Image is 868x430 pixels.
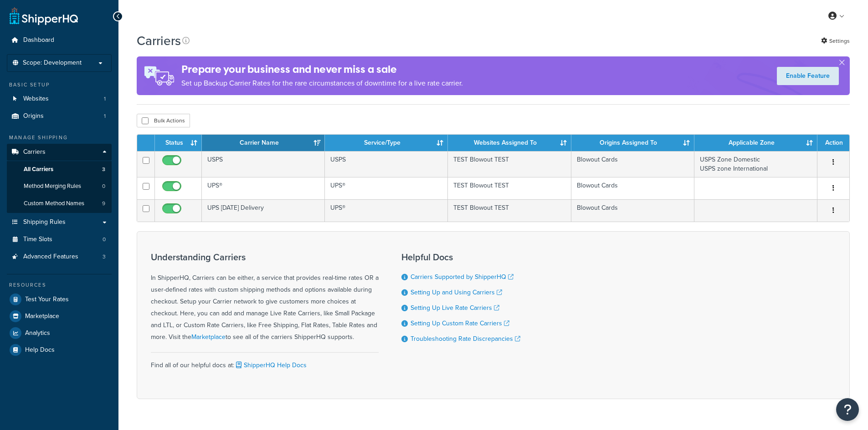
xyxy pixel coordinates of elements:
[325,151,448,177] td: USPS
[234,360,307,370] a: ShipperHQ Help Docs
[7,161,112,178] li: All Carriers
[7,214,112,231] a: Shipping Rules
[7,342,112,358] a: Help Docs
[7,178,112,195] li: Method Merging Rules
[448,199,571,222] td: TEST Blowout TEST
[571,177,694,199] td: Blowout Cards
[325,177,448,199] td: UPS®
[7,195,112,212] li: Custom Method Names
[103,236,106,243] span: 0
[7,231,112,248] li: Time Slots
[23,148,46,156] span: Carriers
[7,161,112,178] a: All Carriers 3
[411,319,509,328] a: Setting Up Custom Rate Carriers
[23,112,44,120] span: Origins
[325,135,448,151] th: Service/Type: activate to sort column ascending
[23,36,54,44] span: Dashboard
[25,346,55,354] span: Help Docs
[25,296,69,304] span: Test Your Rates
[7,178,112,195] a: Method Merging Rules 0
[102,182,105,190] span: 0
[7,108,112,125] li: Origins
[151,252,379,262] h3: Understanding Carriers
[325,199,448,222] td: UPS®
[137,114,190,127] button: Bulk Actions
[7,144,112,161] a: Carriers
[7,108,112,125] a: Origins 1
[23,59,82,67] span: Scope: Development
[7,231,112,248] a: Time Slots 0
[7,281,112,289] div: Resources
[25,313,59,320] span: Marketplace
[401,252,520,262] h3: Helpful Docs
[104,112,106,120] span: 1
[23,253,78,261] span: Advanced Features
[155,135,202,151] th: Status: activate to sort column ascending
[202,151,325,177] td: USPS
[7,195,112,212] a: Custom Method Names 9
[24,166,53,173] span: All Carriers
[103,253,106,261] span: 3
[448,151,571,177] td: TEST Blowout TEST
[102,166,105,173] span: 3
[202,135,325,151] th: Carrier Name: activate to sort column ascending
[23,95,49,103] span: Websites
[777,67,839,85] a: Enable Feature
[151,352,379,371] div: Find all of our helpful docs at:
[694,151,817,177] td: USPS Zone Domestic USPS zone International
[7,291,112,308] a: Test Your Rates
[836,398,859,421] button: Open Resource Center
[25,329,50,337] span: Analytics
[181,62,463,77] h4: Prepare your business and never miss a sale
[23,236,52,243] span: Time Slots
[411,288,502,297] a: Setting Up and Using Carriers
[24,200,84,207] span: Custom Method Names
[821,35,850,47] a: Settings
[411,303,499,313] a: Setting Up Live Rate Carriers
[191,332,226,342] a: Marketplace
[7,134,112,142] div: Manage Shipping
[571,135,694,151] th: Origins Assigned To: activate to sort column ascending
[817,135,849,151] th: Action
[571,199,694,222] td: Blowout Cards
[102,200,105,207] span: 9
[104,95,106,103] span: 1
[448,135,571,151] th: Websites Assigned To: activate to sort column ascending
[7,81,112,89] div: Basic Setup
[694,135,817,151] th: Applicable Zone: activate to sort column ascending
[202,199,325,222] td: UPS [DATE] Delivery
[10,7,78,25] a: ShipperHQ Home
[7,308,112,324] a: Marketplace
[411,272,514,282] a: Carriers Supported by ShipperHQ
[137,32,181,50] h1: Carriers
[7,248,112,265] a: Advanced Features 3
[7,144,112,213] li: Carriers
[137,56,181,95] img: ad-rules-rateshop-fe6ec290ccb7230408bd80ed9643f0289d75e0ffd9eb532fc0e269fcd187b520.png
[7,91,112,107] a: Websites 1
[202,177,325,199] td: UPS®
[448,177,571,199] td: TEST Blowout TEST
[7,32,112,49] a: Dashboard
[181,77,463,90] p: Set up Backup Carrier Rates for the rare circumstances of downtime for a live rate carrier.
[151,252,379,343] div: In ShipperHQ, Carriers can be either, a service that provides real-time rates OR a user-defined r...
[7,325,112,341] a: Analytics
[411,334,520,344] a: Troubleshooting Rate Discrepancies
[571,151,694,177] td: Blowout Cards
[7,91,112,107] li: Websites
[23,218,66,226] span: Shipping Rules
[24,182,81,190] span: Method Merging Rules
[7,248,112,265] li: Advanced Features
